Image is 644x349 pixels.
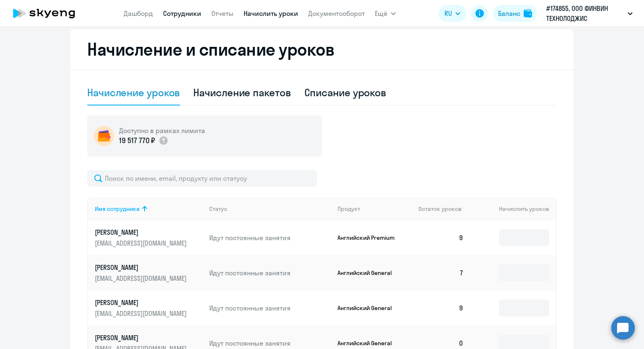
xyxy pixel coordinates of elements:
[193,86,291,99] div: Начисление пакетов
[124,9,153,18] a: Дашборд
[244,9,298,18] a: Начислить уроки
[95,228,203,248] a: [PERSON_NAME][EMAIL_ADDRESS][DOMAIN_NAME]
[95,333,189,342] p: [PERSON_NAME]
[119,126,205,135] h5: Доступно в рамках лимита
[95,309,189,318] p: [EMAIL_ADDRESS][DOMAIN_NAME]
[209,268,331,277] p: Идут постоянные занятия
[87,170,317,187] input: Поиск по имени, email, продукту или статусу
[338,205,412,213] div: Продукт
[163,9,201,18] a: Сотрудники
[439,5,466,22] button: RU
[338,234,400,241] p: Английский Premium
[87,86,180,99] div: Начисление уроков
[304,86,387,99] div: Списание уроков
[338,205,360,213] div: Продукт
[338,339,400,347] p: Английский General
[412,220,470,255] td: 9
[95,239,189,248] p: [EMAIL_ADDRESS][DOMAIN_NAME]
[209,205,331,213] div: Статус
[209,233,331,242] p: Идут постоянные занятия
[95,298,189,307] p: [PERSON_NAME]
[444,8,452,18] span: RU
[493,5,537,22] button: Балансbalance
[524,9,532,18] img: balance
[211,9,234,18] a: Отчеты
[412,290,470,326] td: 9
[546,3,624,23] p: #174855, ООО ФИНВИН ТЕХНОЛОДЖИС
[375,8,387,18] span: Ещё
[209,205,227,213] div: Статус
[338,304,400,312] p: Английский General
[95,263,189,272] p: [PERSON_NAME]
[418,205,462,213] span: Остаток уроков
[119,135,155,146] p: 19 517 770 ₽
[95,205,203,213] div: Имя сотрудника
[209,303,331,313] p: Идут постоянные занятия
[95,263,203,283] a: [PERSON_NAME][EMAIL_ADDRESS][DOMAIN_NAME]
[95,298,203,318] a: [PERSON_NAME][EMAIL_ADDRESS][DOMAIN_NAME]
[94,126,114,146] img: wallet-circle.png
[498,8,520,18] div: Баланс
[95,274,189,283] p: [EMAIL_ADDRESS][DOMAIN_NAME]
[95,228,189,237] p: [PERSON_NAME]
[308,9,365,18] a: Документооборот
[95,205,140,213] div: Имя сотрудника
[470,198,556,220] th: Начислить уроков
[338,269,400,277] p: Английский General
[375,5,396,22] button: Ещё
[209,339,331,348] p: Идут постоянные занятия
[87,39,557,59] h2: Начисление и списание уроков
[542,3,637,23] button: #174855, ООО ФИНВИН ТЕХНОЛОДЖИС
[412,255,470,290] td: 7
[418,205,470,213] div: Остаток уроков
